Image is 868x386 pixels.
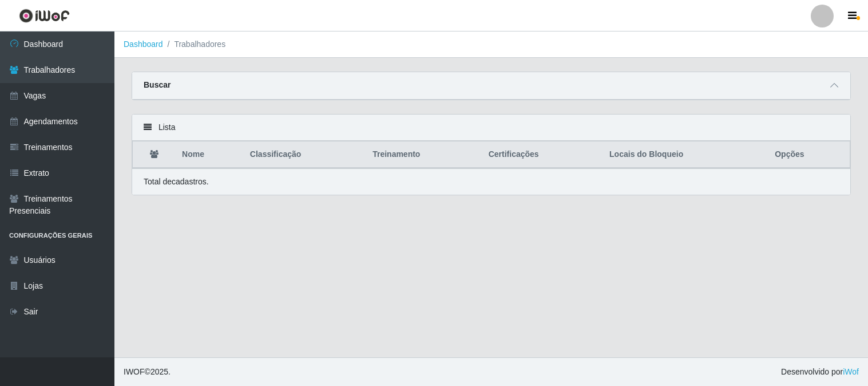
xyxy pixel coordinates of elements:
[19,9,70,23] img: CoreUI Logo
[843,367,859,376] a: iWof
[124,367,145,376] span: IWOF
[175,141,243,168] th: Nome
[243,141,366,168] th: Classificação
[114,31,868,58] nav: breadcrumb
[768,141,850,168] th: Opções
[124,366,171,378] span: © 2025 .
[366,141,482,168] th: Treinamento
[163,38,226,50] li: Trabalhadores
[132,115,850,141] div: Lista
[144,80,171,89] strong: Buscar
[124,40,163,49] a: Dashboard
[603,141,768,168] th: Locais do Bloqueio
[482,141,603,168] th: Certificações
[781,366,859,378] span: Desenvolvido por
[144,176,209,188] p: Total de cadastros.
